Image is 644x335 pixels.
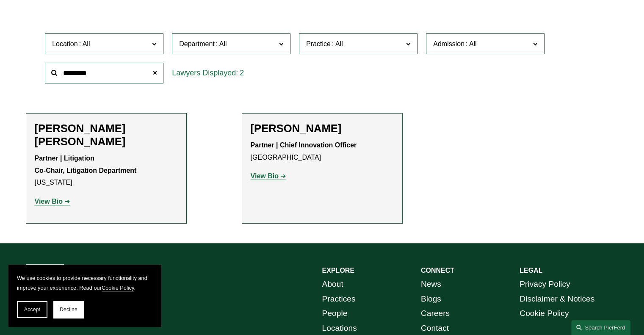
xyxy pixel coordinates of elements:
[421,292,441,307] a: Blogs
[35,198,63,205] strong: View Bio
[8,265,161,327] section: Cookie banner
[322,306,348,321] a: People
[251,141,357,149] strong: Partner | Chief Innovation Officer
[251,139,394,164] p: [GEOGRAPHIC_DATA]
[251,172,286,180] a: View Bio
[421,277,441,292] a: News
[251,122,394,135] h2: [PERSON_NAME]
[520,267,542,274] strong: LEGAL
[24,307,40,313] span: Accept
[35,122,178,148] h2: [PERSON_NAME] [PERSON_NAME]
[433,40,464,47] span: Admission
[322,277,343,292] a: About
[520,292,594,307] a: Disclaimer & Notices
[53,301,84,318] button: Decline
[571,320,630,335] a: Search this site
[306,40,331,47] span: Practice
[421,306,450,321] a: Careers
[421,267,454,274] strong: CONNECT
[17,273,152,293] p: We use cookies to provide necessary functionality and improve your experience. Read our .
[520,277,570,292] a: Privacy Policy
[322,267,354,274] strong: EXPLORE
[251,172,279,180] strong: View Bio
[17,301,47,318] button: Accept
[179,40,215,47] span: Department
[35,152,178,189] p: [US_STATE]
[102,285,134,291] a: Cookie Policy
[60,307,77,313] span: Decline
[35,198,70,205] a: View Bio
[520,306,569,321] a: Cookie Policy
[322,292,356,307] a: Practices
[52,40,78,47] span: Location
[35,155,137,174] strong: Partner | Litigation Co-Chair, Litigation Department
[240,69,244,77] span: 2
